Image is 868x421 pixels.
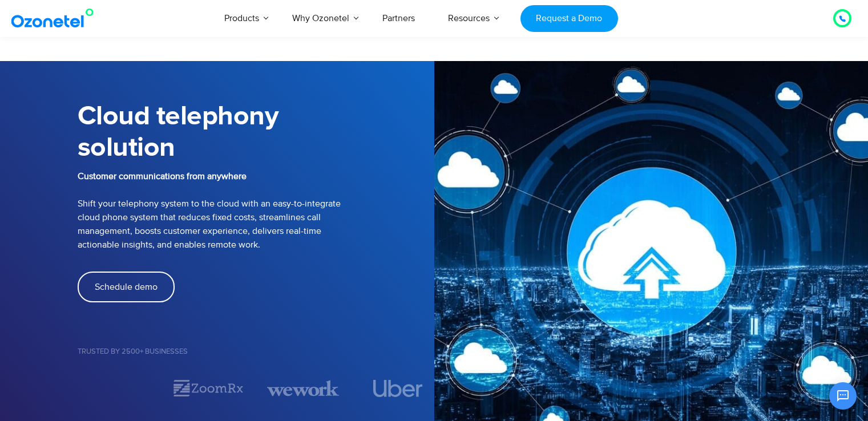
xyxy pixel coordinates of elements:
[520,5,618,32] a: Request a Demo
[267,378,339,398] img: wework.svg
[373,380,423,397] img: uber.svg
[95,282,158,292] span: Schedule demo
[78,382,150,395] div: 1 / 7
[172,378,244,398] div: 2 / 7
[78,169,434,252] p: Shift your telephony system to the cloud with an easy-to-integrate cloud phone system that reduce...
[78,101,434,164] h1: Cloud telephony solution
[78,272,175,302] a: Schedule demo
[78,348,434,355] h5: Trusted by 2500+ Businesses
[829,382,857,410] button: Open chat
[267,378,339,398] div: 3 / 7
[362,380,434,397] div: 4 / 7
[78,171,247,182] b: Customer communications from anywhere
[78,378,434,398] div: Image Carousel
[172,378,244,398] img: zoomrx.svg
